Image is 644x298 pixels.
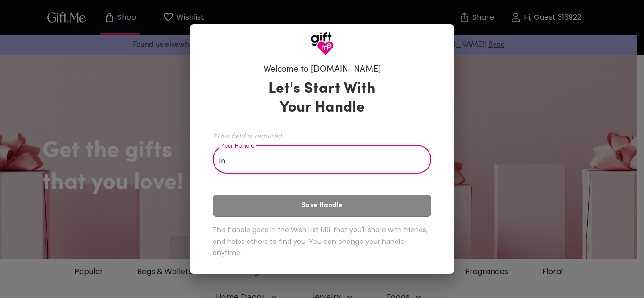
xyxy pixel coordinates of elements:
h3: Let's Start With Your Handle [256,80,388,117]
input: Your Handle [213,147,421,174]
h6: This handle goes in the Wish List URL that you'll share with friends, and helps others to find yo... [213,224,431,259]
h6: Welcome to [DOMAIN_NAME] [264,64,381,75]
span: *This field is required. [213,131,431,140]
img: GiftMe Logo [310,32,334,56]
